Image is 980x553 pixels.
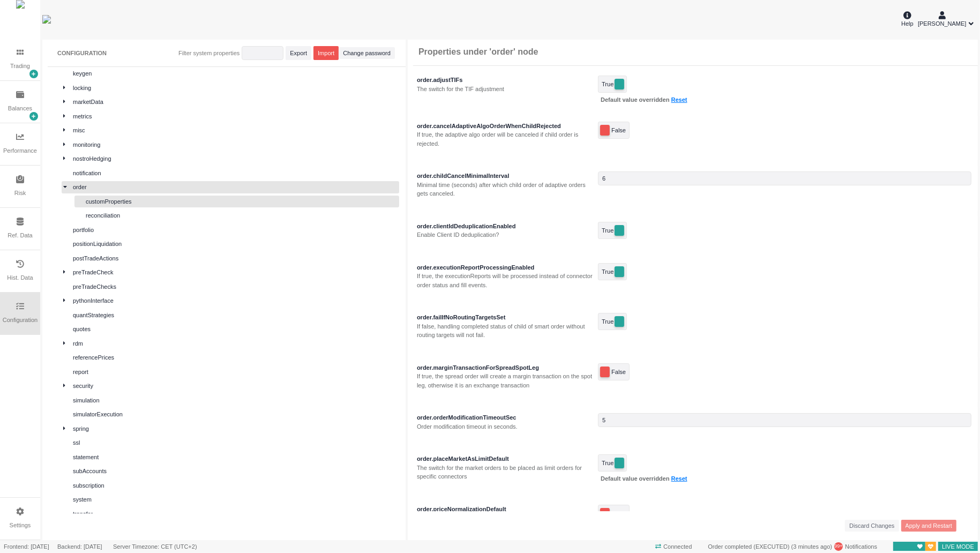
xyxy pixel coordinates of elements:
[290,49,307,58] span: Export
[73,481,398,490] div: subscription
[417,322,595,340] div: If false, handling completed status of child of smart order without routing targets will not fail.
[73,112,398,121] div: metrics
[417,313,595,322] div: order.failIfNoRoutingTargetsSet
[602,225,614,236] span: True
[73,510,398,519] div: transfer
[73,69,398,78] div: keygen
[73,438,398,447] div: ssl
[708,543,789,550] span: Order completed (EXECUTED)
[3,146,37,155] div: Performance
[417,122,595,131] div: order.cancelAdaptiveAlgoOrderWhenChildRejected
[73,325,398,334] div: quotes
[73,424,398,434] div: spring
[417,130,595,148] div: If true, the adaptive algo order will be canceled if child order is rejected.
[611,367,626,377] span: False
[14,189,26,198] div: Risk
[417,372,595,390] div: If true, the spread order will create a margin transaction on the spot leg, otherwise it is an ex...
[73,154,398,163] div: nostroHedging
[10,62,30,71] div: Trading
[417,454,595,464] div: order.placeMarketAsLimitDefault
[73,396,398,405] div: simulation
[417,263,595,272] div: order.executionReportProcessingEnabled
[671,96,687,103] a: Reset
[73,126,398,135] div: misc
[417,272,595,289] div: If true, the executionReports will be processed instead of connector order status and fill events.
[417,181,595,198] div: Minimal time (seconds) after which child order of adaptive orders gets canceled.
[57,49,107,58] div: CONFIGURATION
[938,541,978,552] span: LIVE MODE
[318,49,334,58] span: Import
[3,316,38,325] div: Configuration
[178,49,240,58] div: Filter system properties
[73,183,398,192] div: order
[73,98,398,107] div: marketData
[73,368,398,377] div: report
[73,226,398,235] div: portfolio
[73,339,398,348] div: rdm
[417,422,595,431] div: Order modification timeout in seconds.
[73,296,398,305] div: pythonInterface
[906,521,952,530] span: Apply and Restart
[8,231,32,240] div: Ref. Data
[417,222,595,231] div: order.clientIdDeduplicationEnabled
[86,197,398,206] div: customProperties
[704,541,881,552] div: Notifications
[86,211,398,220] div: reconciliation
[73,495,398,504] div: system
[417,85,595,94] div: The switch for the TIF adjustment
[343,49,391,58] span: Change password
[8,104,32,113] div: Balances
[790,543,833,550] span: ( )
[671,475,687,482] a: Reset
[901,10,914,28] div: Help
[611,125,626,136] span: False
[602,458,614,468] span: True
[417,464,595,481] div: The switch for the market orders to be placed as limit orders for specific connectors
[602,79,614,89] span: True
[417,363,595,372] div: order.marginTransactionForSpreadSpotLeg
[601,96,687,103] span: Default value overridden
[42,15,51,24] img: wyden_logotype_blue.svg
[418,47,538,57] h3: Properties under 'order' node
[417,505,595,514] div: order.priceNormalizationDefault
[417,230,595,240] div: Enable Client ID deduplication?
[73,282,398,292] div: preTradeChecks
[835,543,843,550] span: 99+
[652,541,695,552] span: Connected
[598,171,971,185] input: Value
[611,508,626,519] span: False
[602,316,614,327] span: True
[793,543,830,550] span: 16/09/2025 09:15:30
[7,273,33,282] div: Hist. Data
[602,266,614,277] span: True
[918,19,966,28] span: [PERSON_NAME]
[73,353,398,362] div: referencePrices
[73,410,398,419] div: simulatorExecution
[73,467,398,476] div: subAccounts
[73,140,398,150] div: monitoring
[73,382,398,391] div: security
[73,240,398,249] div: positionLiquidation
[601,475,687,482] span: Default value overridden
[598,413,971,427] input: Value
[10,521,31,530] div: Settings
[73,453,398,462] div: statement
[73,169,398,178] div: notification
[849,521,894,530] span: Discard Changes
[73,268,398,277] div: preTradeCheck
[417,413,595,422] div: order.orderModificationTimeoutSec
[73,254,398,263] div: postTradeActions
[417,76,595,85] div: order.adjustTIFs
[73,311,398,320] div: quantStrategies
[417,171,595,181] div: order.childCancelMinimalInterval
[73,84,398,93] div: locking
